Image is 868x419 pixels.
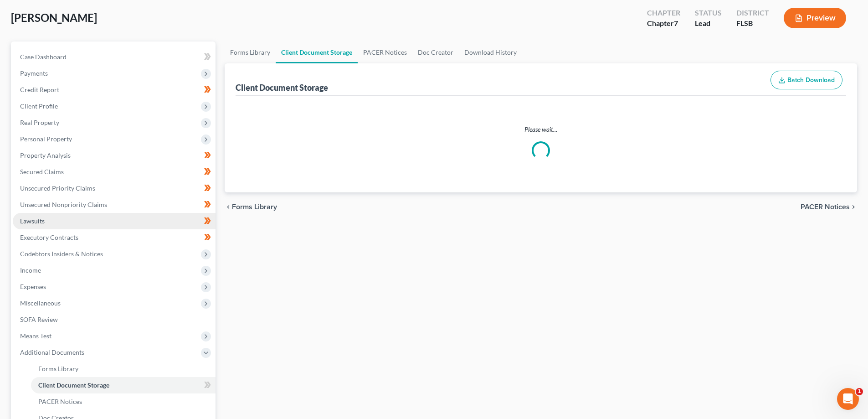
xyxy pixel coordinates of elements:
[20,184,95,192] span: Unsecured Priority Claims
[38,398,82,405] span: PACER Notices
[20,233,78,241] span: Executory Contracts
[20,217,45,225] span: Lawsuits
[770,71,842,90] button: Batch Download
[20,168,64,176] span: Secured Claims
[801,203,850,211] span: PACER Notices
[695,8,722,18] div: Status
[20,332,51,340] span: Means Test
[38,381,109,389] span: Client Document Storage
[13,311,216,328] a: SOFA Review
[20,299,61,307] span: Miscellaneous
[20,250,103,258] span: Codebtors Insiders & Notices
[13,82,216,98] a: Credit Report
[20,86,59,93] span: Credit Report
[20,316,58,323] span: SOFA Review
[225,203,232,211] i: chevron_left
[13,213,216,229] a: Lawsuits
[647,18,680,29] div: Chapter
[20,53,67,61] span: Case Dashboard
[31,377,216,393] a: Client Document Storage
[11,11,97,24] span: [PERSON_NAME]
[31,361,216,377] a: Forms Library
[459,41,522,63] a: Download History
[20,348,84,356] span: Additional Documents
[38,365,78,372] span: Forms Library
[13,180,216,197] a: Unsecured Priority Claims
[232,203,277,211] span: Forms Library
[13,49,216,65] a: Case Dashboard
[225,41,276,63] a: Forms Library
[674,19,678,27] span: 7
[237,125,844,134] p: Please wait...
[695,18,722,29] div: Lead
[787,76,835,84] span: Batch Download
[20,135,72,143] span: Personal Property
[850,203,857,211] i: chevron_right
[20,151,71,159] span: Property Analysis
[20,119,59,126] span: Real Property
[13,164,216,180] a: Secured Claims
[736,8,769,18] div: District
[13,229,216,246] a: Executory Contracts
[358,41,412,63] a: PACER Notices
[801,203,857,211] button: PACER Notices chevron_right
[31,393,216,410] a: PACER Notices
[647,8,680,18] div: Chapter
[856,388,863,395] span: 1
[20,69,48,77] span: Payments
[236,82,328,93] div: Client Document Storage
[13,197,216,213] a: Unsecured Nonpriority Claims
[20,102,58,110] span: Client Profile
[13,147,216,164] a: Property Analysis
[837,388,859,410] iframe: Intercom live chat
[412,41,459,63] a: Doc Creator
[736,18,769,29] div: FLSB
[225,203,277,211] button: chevron_left Forms Library
[276,41,358,63] a: Client Document Storage
[20,283,46,290] span: Expenses
[784,8,846,28] button: Preview
[20,266,41,274] span: Income
[20,201,107,208] span: Unsecured Nonpriority Claims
